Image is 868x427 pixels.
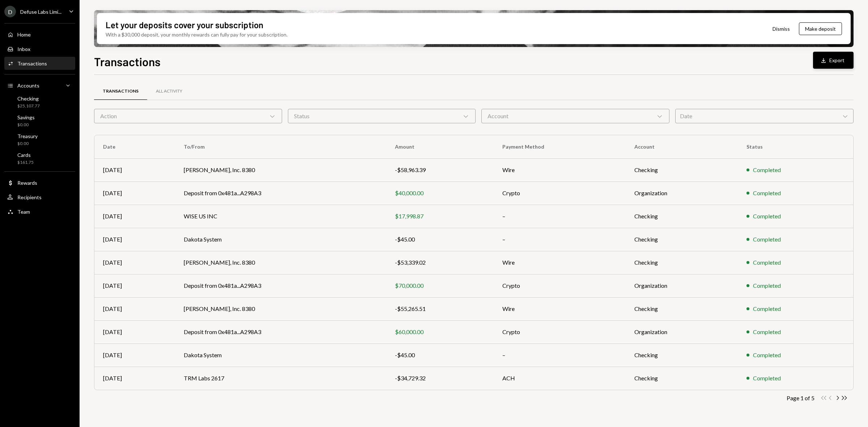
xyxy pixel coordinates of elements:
[494,297,626,320] td: Wire
[494,228,626,251] td: –
[94,135,175,158] th: Date
[17,95,40,102] div: Checking
[753,351,781,359] div: Completed
[17,159,34,166] div: $161.75
[494,320,626,343] td: Crypto
[4,6,16,17] div: D
[103,258,166,267] div: [DATE]
[4,93,75,111] a: Checking$25,107.77
[494,274,626,297] td: Crypto
[494,158,626,182] td: Wire
[175,135,386,158] th: To/From
[17,122,35,128] div: $0.00
[626,158,738,182] td: Checking
[175,182,386,205] td: Deposit from 0x481a...A298A3
[106,19,263,31] div: Let your deposits cover your subscription
[103,235,166,244] div: [DATE]
[175,343,386,367] td: Dakota System
[626,251,738,274] td: Checking
[494,367,626,390] td: ACH
[763,20,799,37] button: Dismiss
[753,235,781,244] div: Completed
[787,394,814,401] div: Page 1 of 5
[175,251,386,274] td: [PERSON_NAME], Inc. 8380
[4,42,75,55] a: Inbox
[4,150,75,167] a: Cards$161.75
[103,212,166,221] div: [DATE]
[753,374,781,383] div: Completed
[103,88,139,94] div: Transactions
[494,205,626,228] td: –
[17,133,38,139] div: Treasury
[395,281,485,290] div: $70,000.00
[17,46,30,52] div: Inbox
[103,304,166,313] div: [DATE]
[94,82,147,101] a: Transactions
[103,166,166,174] div: [DATE]
[799,22,842,35] button: Make deposit
[175,158,386,182] td: [PERSON_NAME], Inc. 8380
[395,304,485,313] div: -$55,265.51
[753,328,781,336] div: Completed
[17,114,35,120] div: Savings
[17,31,31,38] div: Home
[175,320,386,343] td: Deposit from 0x481a...A298A3
[395,235,485,244] div: -$45.00
[626,297,738,320] td: Checking
[156,88,182,94] div: All Activity
[386,135,494,158] th: Amount
[4,79,75,92] a: Accounts
[753,304,781,313] div: Completed
[494,182,626,205] td: Crypto
[175,274,386,297] td: Deposit from 0x481a...A298A3
[753,258,781,267] div: Completed
[738,135,853,158] th: Status
[395,351,485,359] div: -$45.00
[675,109,854,123] div: Date
[17,194,42,200] div: Recipients
[17,152,34,158] div: Cards
[17,103,40,109] div: $25,107.77
[753,166,781,174] div: Completed
[395,166,485,174] div: -$58,963.39
[494,251,626,274] td: Wire
[626,205,738,228] td: Checking
[175,367,386,390] td: TRM Labs 2617
[494,343,626,367] td: –
[94,54,161,69] h1: Transactions
[753,281,781,290] div: Completed
[494,135,626,158] th: Payment Method
[288,109,476,123] div: Status
[813,52,854,69] button: Export
[395,189,485,197] div: $40,000.00
[17,82,39,89] div: Accounts
[103,351,166,359] div: [DATE]
[4,176,75,189] a: Rewards
[17,180,37,186] div: Rewards
[395,258,485,267] div: -$53,339.02
[4,131,75,148] a: Treasury$0.00
[175,228,386,251] td: Dakota System
[753,212,781,221] div: Completed
[626,228,738,251] td: Checking
[94,109,282,123] div: Action
[175,205,386,228] td: WISE US INC
[103,374,166,383] div: [DATE]
[147,82,191,101] a: All Activity
[103,189,166,197] div: [DATE]
[626,274,738,297] td: Organization
[17,141,38,147] div: $0.00
[395,212,485,221] div: $17,998.87
[4,191,75,204] a: Recipients
[626,182,738,205] td: Organization
[103,328,166,336] div: [DATE]
[4,205,75,218] a: Team
[4,112,75,129] a: Savings$0.00
[17,60,47,67] div: Transactions
[20,9,61,15] div: Defuse Labs Limi...
[106,31,288,38] div: With a $30,000 deposit, your monthly rewards can fully pay for your subscription.
[753,189,781,197] div: Completed
[395,328,485,336] div: $60,000.00
[4,57,75,70] a: Transactions
[4,28,75,41] a: Home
